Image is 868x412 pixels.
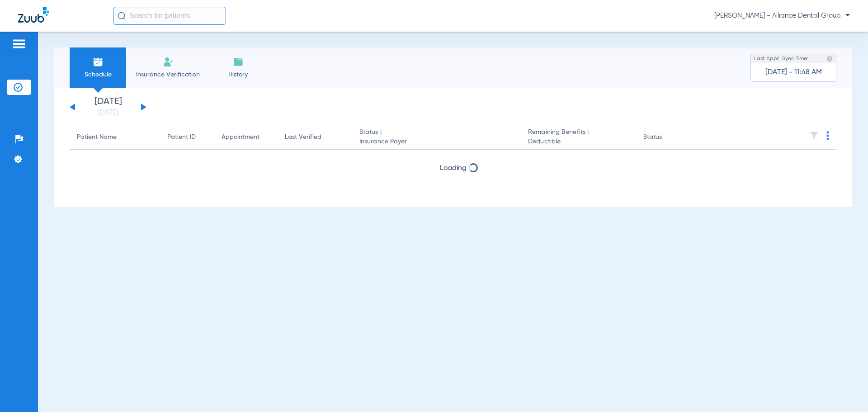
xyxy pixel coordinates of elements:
span: Schedule [76,70,119,79]
img: Schedule [93,57,104,67]
span: Deductible [528,137,628,147]
img: filter.svg [810,131,819,140]
div: Last Verified [285,133,321,142]
img: Zuub Logo [18,7,49,23]
li: [DATE] [81,97,135,117]
span: [PERSON_NAME] - Alliance Dental Group [714,11,850,20]
div: Patient ID [167,133,196,142]
div: Last Verified [285,133,345,142]
div: Patient Name [77,133,117,142]
div: Patient Name [77,133,153,142]
img: hamburger-icon [12,38,26,49]
th: Status [636,125,697,150]
th: Remaining Benefits | [521,125,636,150]
th: Status | [352,125,521,150]
img: Search Icon [118,12,126,20]
input: Search for patients [113,7,226,25]
span: Loading [440,165,467,172]
span: Insurance Verification [133,70,203,79]
img: last sync help info [826,56,833,62]
img: group-dot-blue.svg [826,131,829,140]
a: [DATE] [81,108,135,117]
div: Appointment [222,133,259,142]
span: [DATE] - 11:48 AM [765,68,822,77]
img: Manual Insurance Verification [163,57,174,67]
span: Last Appt. Sync Time: [754,54,808,63]
img: History [233,57,244,67]
div: Appointment [222,133,270,142]
span: Insurance Payer [359,137,514,147]
div: Patient ID [167,133,207,142]
span: History [217,70,259,79]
